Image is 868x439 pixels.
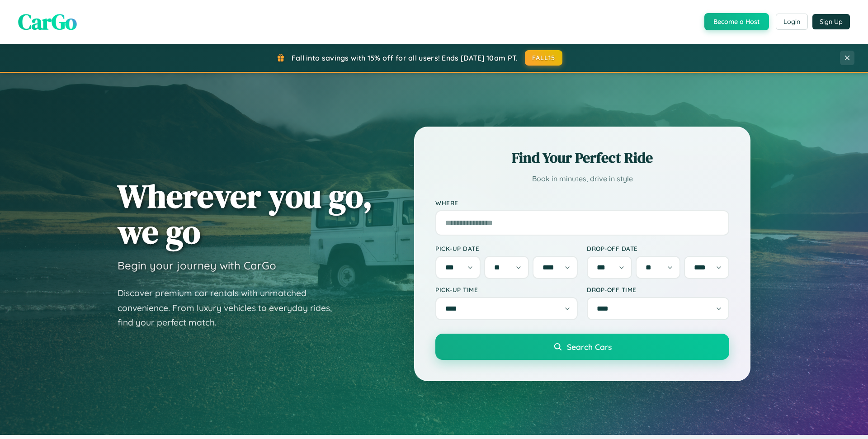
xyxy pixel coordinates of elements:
[587,286,729,293] label: Drop-off Time
[587,245,729,252] label: Drop-off Date
[704,13,769,30] button: Become a Host
[812,14,850,29] button: Sign Up
[118,286,344,330] p: Discover premium car rentals with unmatched convenience. From luxury vehicles to everyday rides, ...
[118,178,373,250] h1: Wherever you go, we go
[525,50,563,66] button: FALL15
[292,53,518,62] span: Fall into savings with 15% off for all users! Ends [DATE] 10am PT.
[118,259,276,272] h3: Begin your journey with CarGo
[435,172,729,185] p: Book in minutes, drive in style
[435,245,578,252] label: Pick-up Date
[435,334,729,360] button: Search Cars
[435,148,729,168] h2: Find Your Perfect Ride
[18,7,77,37] span: CarGo
[776,14,808,30] button: Login
[435,199,729,207] label: Where
[567,342,612,352] span: Search Cars
[435,286,578,293] label: Pick-up Time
